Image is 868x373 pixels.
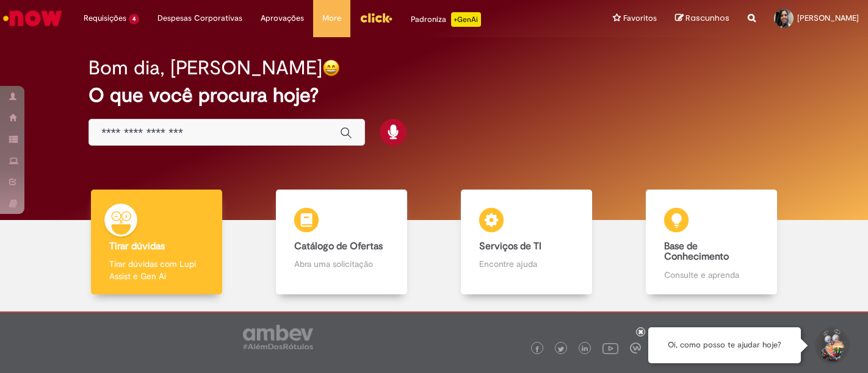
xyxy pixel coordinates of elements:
p: +GenAi [451,12,481,27]
img: ServiceNow [1,6,64,30]
span: [PERSON_NAME] [797,13,859,23]
img: logo_footer_twitter.png [558,346,564,352]
span: 4 [129,14,139,24]
p: Abra uma solicitação [294,258,388,270]
p: Consulte e aprenda [664,269,758,281]
b: Catálogo de Ofertas [294,240,383,252]
a: Serviços de TI Encontre ajuda [434,190,619,295]
a: Catálogo de Ofertas Abra uma solicitação [249,190,434,295]
div: Oi, como posso te ajudar hoje? [648,327,801,363]
h2: O que você procura hoje? [89,85,779,106]
span: More [322,12,341,24]
h2: Bom dia, [PERSON_NAME] [89,57,322,79]
span: Despesas Corporativas [157,12,242,24]
div: Padroniza [411,12,481,27]
a: Base de Conhecimento Consulte e aprenda [619,190,804,295]
p: Tirar dúvidas com Lupi Assist e Gen Ai [109,258,203,282]
span: Favoritos [623,12,657,24]
img: click_logo_yellow_360x200.png [360,9,392,27]
a: Rascunhos [675,13,729,24]
img: logo_footer_youtube.png [602,340,618,356]
b: Base de Conhecimento [664,240,729,263]
b: Tirar dúvidas [109,240,165,252]
span: Requisições [84,12,126,24]
img: logo_footer_linkedin.png [582,346,588,353]
img: happy-face.png [322,59,340,77]
span: Aprovações [261,12,304,24]
p: Encontre ajuda [479,258,573,270]
img: logo_footer_ambev_rotulo_gray.png [243,325,313,349]
button: Iniciar Conversa de Suporte [813,327,850,364]
b: Serviços de TI [479,240,541,252]
span: Rascunhos [685,12,729,24]
img: logo_footer_facebook.png [534,346,540,352]
img: logo_footer_workplace.png [630,343,641,353]
a: Tirar dúvidas Tirar dúvidas com Lupi Assist e Gen Ai [64,190,249,295]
